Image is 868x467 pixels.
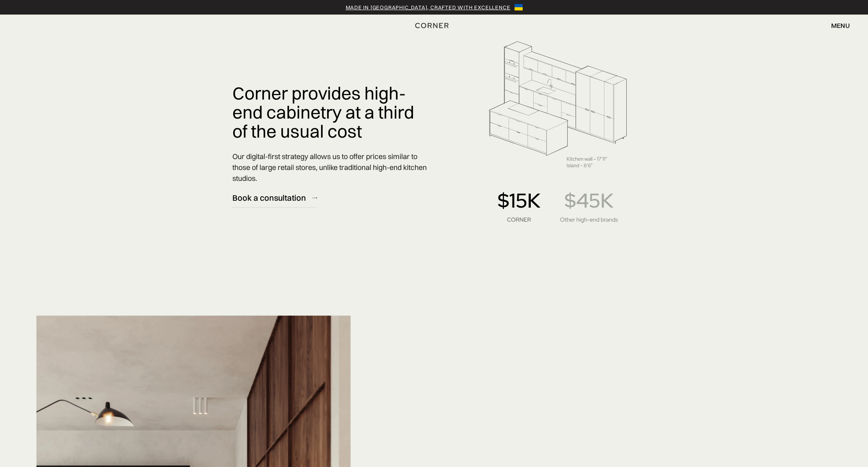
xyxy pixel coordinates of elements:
[346,3,511,11] a: Made in [GEOGRAPHIC_DATA], crafted with excellence
[232,188,317,208] a: Book a consultation
[831,22,850,29] div: menu
[232,151,429,184] p: Our digital-first strategy allows us to offer prices similar to those of large retail stores, unl...
[823,19,850,32] div: menu
[232,84,429,141] h1: Corner provides high-end cabinetry at a third of the usual cost
[399,20,469,31] a: home
[232,192,306,203] div: Book a consultation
